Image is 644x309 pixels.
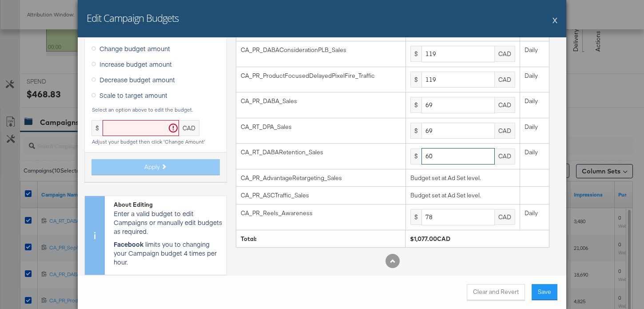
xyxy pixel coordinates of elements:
[410,97,421,113] div: $
[410,235,545,243] div: $1,077.00CAD
[495,148,515,165] div: CAD
[553,11,557,29] button: X
[241,174,401,182] div: CA_PR_AdvantageRetargeting_Sales
[410,209,421,225] div: $
[241,235,401,243] div: Total:
[99,44,170,53] span: Change budget amount
[520,92,549,118] td: Daily
[114,240,222,266] p: limits you to changing your Campaign budget 4 times per hour.
[241,97,401,105] div: CA_PR_DABA_Sales
[520,41,549,67] td: Daily
[241,209,401,217] div: CA_PR_Reels_Awareness
[495,123,515,139] div: CAD
[114,201,222,209] div: About Editing
[99,75,175,84] span: Decrease budget amount
[520,204,549,230] td: Daily
[241,148,401,157] div: CA_RT_DABARetention_Sales
[410,72,421,88] div: $
[405,187,520,205] td: Budget set at Ad Set level.
[520,118,549,144] td: Daily
[495,209,515,225] div: CAD
[410,46,421,62] div: $
[520,67,549,92] td: Daily
[467,284,525,300] button: Clear and Revert
[114,209,222,236] p: Enter a valid budget to edit Campaigns or manually edit budgets as required.
[520,144,549,169] td: Daily
[91,139,220,145] div: Adjust your budget then click 'Change Amount'
[241,72,401,80] div: CA_PR_ProductFocusedDelayedPixelFire_Traffic
[241,191,401,200] div: CA_PR_ASCTraffic_Sales
[91,120,103,136] div: $
[405,169,520,187] td: Budget set at Ad Set level.
[241,123,401,131] div: CA_RT_DPA_Sales
[99,60,172,68] span: Increase budget amount
[114,240,143,249] strong: Facebook
[179,120,199,136] div: CAD
[99,91,167,100] span: Scale to target amount
[495,97,515,113] div: CAD
[495,46,515,62] div: CAD
[91,107,220,113] div: Select an option above to edit the budget.
[241,46,401,54] div: CA_PR_DABAConsiderationPLB_Sales
[87,11,179,24] h2: Edit Campaign Budgets
[410,148,421,165] div: $
[410,123,421,139] div: $
[532,284,557,300] button: Save
[495,72,515,88] div: CAD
